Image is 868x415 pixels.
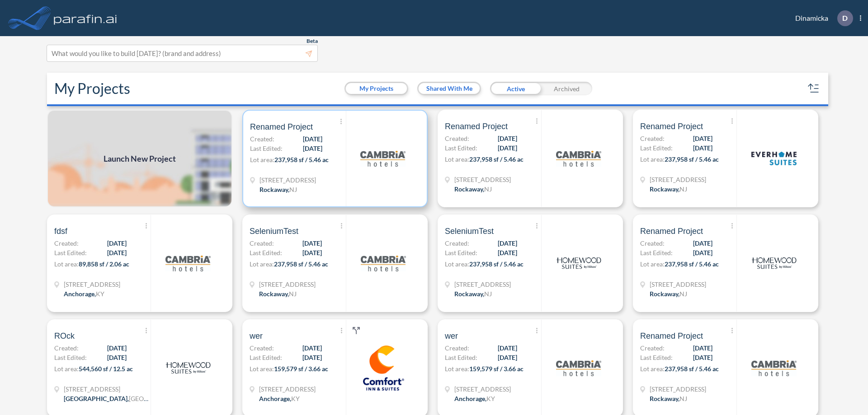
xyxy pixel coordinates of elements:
span: Lot area: [250,260,274,268]
span: 159,579 sf / 3.66 ac [274,365,328,373]
img: logo [52,9,119,27]
span: Lot area: [445,155,469,163]
span: 321 Mt Hope Ave [650,384,706,394]
span: Anchorage , [454,395,486,402]
span: Lot area: [640,155,665,163]
span: [GEOGRAPHIC_DATA] , [64,395,129,402]
span: SeleniumTest [250,226,298,237]
span: Renamed Project [640,331,703,341]
img: logo [751,345,797,391]
a: fdsfCreated:[DATE]Last Edited:[DATE]Lot area:89,858 sf / 2.06 ac[STREET_ADDRESS]Anchorage,KYlogo [43,214,239,312]
span: Rockaway , [650,290,679,298]
span: KY [291,395,300,402]
span: NJ [289,186,297,193]
span: 237,958 sf / 5.46 ac [274,260,328,268]
p: D [842,14,848,22]
span: KY [486,395,495,402]
div: Anchorage, KY [64,289,104,298]
img: add [47,110,232,207]
span: Rockaway , [454,185,484,193]
img: logo [751,241,797,286]
span: ROck [54,331,75,341]
div: Anchorage, KY [259,394,300,403]
span: Rockaway , [454,290,484,298]
a: Renamed ProjectCreated:[DATE]Last Edited:[DATE]Lot area:237,958 sf / 5.46 ac[STREET_ADDRESS]Rocka... [434,110,629,207]
span: 321 Mt Hope Ave [650,175,706,184]
img: logo [361,345,406,391]
span: Created: [640,343,665,353]
a: Launch New Project [47,110,232,207]
div: Rockaway, NJ [454,289,492,298]
div: Anchorage, KY [454,394,495,403]
span: Renamed Project [640,226,703,237]
div: Rockaway, NJ [454,184,492,194]
img: logo [165,241,211,286]
span: Created: [445,238,469,248]
span: [DATE] [107,238,127,248]
button: Shared With Me [419,83,480,94]
div: Rockaway, NJ [259,185,297,194]
span: Last Edited: [445,248,477,257]
span: Anchorage , [64,290,96,298]
a: Renamed ProjectCreated:[DATE]Last Edited:[DATE]Lot area:237,958 sf / 5.46 ac[STREET_ADDRESS]Rocka... [629,110,825,207]
span: [DATE] [107,248,127,257]
span: Last Edited: [250,353,282,362]
span: Last Edited: [250,144,283,153]
img: logo [556,136,601,181]
span: 237,958 sf / 5.46 ac [665,155,719,163]
span: NJ [484,290,492,298]
span: Created: [250,343,274,353]
a: Renamed ProjectCreated:[DATE]Last Edited:[DATE]Lot area:237,958 sf / 5.46 ac[STREET_ADDRESS]Rocka... [629,214,825,312]
span: Lot area: [54,260,79,268]
span: Lot area: [250,365,274,373]
span: Lot area: [445,365,469,373]
span: Last Edited: [250,248,282,257]
span: Last Edited: [640,353,673,362]
span: NJ [679,290,687,298]
span: 237,958 sf / 5.46 ac [665,260,719,268]
span: 1790 Evergreen Rd [259,384,316,394]
span: [DATE] [498,143,517,153]
span: Last Edited: [640,248,673,257]
span: [DATE] [693,343,712,353]
span: Beta [307,37,318,45]
span: [DATE] [498,353,517,362]
div: Rockaway, NJ [259,289,297,298]
span: Lot area: [640,260,665,268]
span: Rockaway , [650,395,679,402]
div: Rockaway, NJ [650,394,687,403]
span: [DATE] [302,248,322,257]
span: 321 Mt Hope Ave [650,280,706,289]
span: 321 Mt Hope Ave [454,280,511,289]
span: [DATE] [498,248,517,257]
a: Renamed ProjectCreated:[DATE]Last Edited:[DATE]Lot area:237,958 sf / 5.46 ac[STREET_ADDRESS]Rocka... [239,110,434,207]
span: Last Edited: [640,143,673,153]
span: [DATE] [303,134,322,144]
span: [DATE] [498,134,517,143]
span: 237,958 sf / 5.46 ac [469,260,524,268]
span: Lot area: [250,156,274,163]
span: [DATE] [302,343,322,353]
span: [DATE] [498,343,517,353]
span: 13835 Beaumont Hwy [64,384,150,394]
span: Created: [250,238,274,248]
span: Renamed Project [640,121,703,132]
div: Archived [541,82,592,95]
span: wer [445,331,458,341]
img: logo [360,136,406,181]
span: [DATE] [693,143,712,153]
span: [DATE] [303,144,322,153]
span: Renamed Project [250,121,313,132]
div: Rockaway, NJ [650,289,687,298]
span: 321 Mt Hope Ave [454,175,511,184]
span: 237,958 sf / 5.46 ac [469,155,524,163]
img: logo [751,136,797,181]
span: 89,858 sf / 2.06 ac [79,260,129,268]
button: My Projects [346,83,407,94]
div: Dinamicka [782,10,861,26]
span: Created: [250,134,274,144]
span: Anchorage , [259,395,291,402]
span: Created: [640,238,665,248]
span: Renamed Project [445,121,508,132]
span: 321 Mt Hope Ave [259,280,316,289]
